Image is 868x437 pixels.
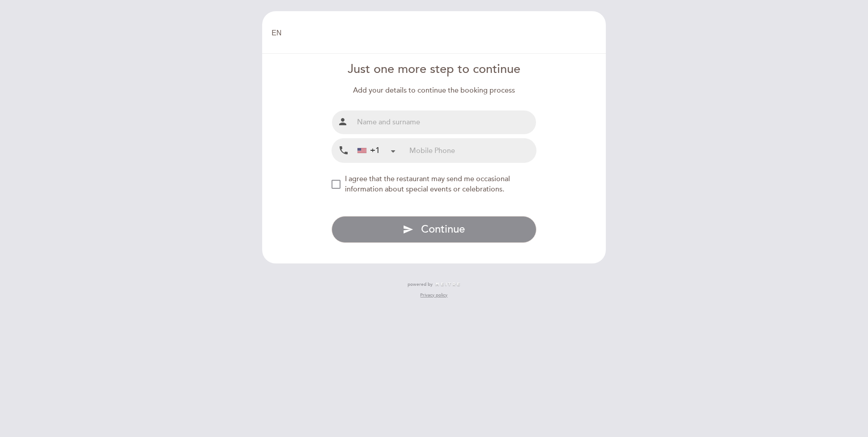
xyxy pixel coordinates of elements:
a: powered by [408,281,460,288]
div: United States: +1 [354,139,399,162]
input: Name and surname [353,110,536,134]
img: MEITRE [435,282,460,287]
a: Privacy policy [420,292,447,298]
i: local_phone [338,145,349,156]
md-checkbox: NEW_MODAL_AGREE_RESTAURANT_SEND_OCCASIONAL_INFO [332,174,537,195]
span: powered by [408,281,433,288]
span: I agree that the restaurant may send me occasional information about special events or celebrations. [345,174,510,194]
i: send [403,224,413,235]
span: Continue [421,223,465,236]
div: Add your details to continue the booking process [332,85,537,96]
div: Just one more step to continue [332,61,537,78]
button: send Continue [332,216,537,243]
div: +1 [357,145,380,157]
i: person [337,116,348,127]
input: Mobile Phone [409,139,536,162]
